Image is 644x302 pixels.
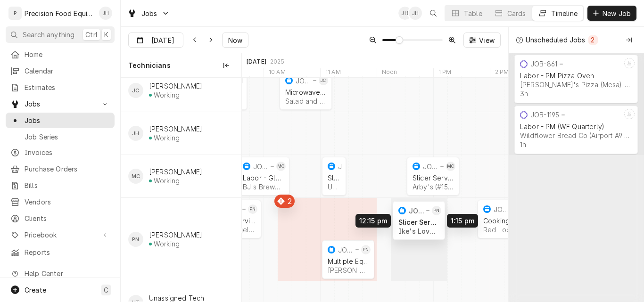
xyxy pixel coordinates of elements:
div: Mike Caster's Avatar [128,169,143,184]
div: PN [361,245,371,254]
div: Table [464,8,482,18]
div: Timeline [551,8,578,18]
div: Mike Caster's Avatar [446,162,455,171]
div: Jacob Cardenas's Avatar [319,76,328,85]
div: MC [128,169,143,184]
span: Reports [25,247,110,257]
div: JOB-1393 [296,77,312,85]
span: Invoices [25,147,110,157]
button: New Job [587,6,636,21]
a: Calendar [6,63,115,79]
div: Multiple Equipment Service [328,257,369,265]
div: P [8,7,22,20]
div: Slicer Service [328,174,340,182]
a: Jobs [6,113,115,128]
div: Salad and Go (#59) | [GEOGRAPHIC_DATA], 85704 [285,97,326,105]
span: New Job [601,8,633,18]
div: Uno's Taco's | Mesa, 85204 [328,183,340,191]
div: MC [276,162,286,171]
div: Arby's (#154) | [GEOGRAPHIC_DATA], 85250 [413,183,454,191]
span: Bills [25,180,110,190]
a: Vendors [6,194,115,210]
div: Slicer Service [413,174,454,182]
span: View [477,35,496,45]
div: JOB-1374 [253,163,270,171]
span: Clients [25,213,110,223]
button: Now [222,33,248,48]
span: Purchase Orders [25,164,110,174]
div: JC [128,83,143,98]
div: BJ's Brewhouse (Superstition) | [GEOGRAPHIC_DATA], 85206 [243,183,284,191]
div: JOB-861 [530,60,557,68]
div: JOB-1308 [494,205,510,213]
span: Now [226,35,244,45]
span: K [104,30,108,40]
span: C [104,285,108,295]
div: Unassigned Tech [149,294,204,302]
div: MC [446,162,455,171]
div: PN [248,204,257,214]
a: Reports [6,245,115,260]
div: Jason Hertel's Avatar [409,7,422,20]
div: Jason Hertel's Avatar [398,7,412,20]
span: Jobs [25,99,96,109]
div: JH [128,126,143,141]
div: Labor - PM Pizza Oven [520,72,632,80]
div: Jacob Cardenas's Avatar [128,83,143,98]
div: [PERSON_NAME] Pizza | [GEOGRAPHIC_DATA], 85022 [328,266,369,274]
div: [PERSON_NAME]'s Pizza (Mesa) | Mesa, 85213 [520,81,632,89]
a: Go to Help Center [6,266,115,281]
div: Precision Food Equipment LLC [25,8,94,18]
span: Job Series [25,132,110,142]
a: Invoices [6,145,115,160]
a: Go to Pricebook [6,227,115,243]
span: Jobs [25,115,110,125]
div: [PERSON_NAME] [149,125,202,133]
span: Calendar [25,66,110,76]
div: Red Lobster (#6288) | Surprise, 85374 [483,226,524,234]
div: JH [398,7,412,20]
button: View [463,33,501,48]
div: 11 AM [320,68,346,79]
div: Pete Nielson's Avatar [248,204,257,214]
div: [PERSON_NAME] [149,231,202,239]
div: Pete Nielson's Avatar [361,245,371,254]
div: Working [154,240,180,248]
div: JC [319,76,328,85]
div: JOB-1195 [530,111,559,119]
div: normal [509,53,644,302]
div: Noon [377,68,402,79]
div: [PERSON_NAME] [149,82,202,90]
div: Labor - PM (WF Quarterly) [520,122,632,131]
span: Jobs [141,8,157,18]
a: Bills [6,178,115,193]
div: Mike Caster's Avatar [276,162,286,171]
button: Collapse Unscheduled Jobs [621,33,636,48]
span: Technicians [128,61,171,70]
span: Ctrl [85,30,98,40]
div: Working [154,91,180,99]
div: 10 AM [264,68,290,79]
a: Clients [6,211,115,226]
a: Estimates [6,80,115,95]
div: JOB-1397 [423,163,439,171]
div: Pete Nielson's Avatar [128,232,143,247]
div: PN [128,232,143,247]
div: 2025 [270,58,285,65]
button: [DATE] [128,33,183,48]
div: Working [154,134,180,142]
span: Pricebook [25,230,96,240]
div: Wildflower Bread Co (Airport A9 - #16) | [GEOGRAPHIC_DATA], 85034 [520,131,632,139]
div: Cards [507,8,526,18]
a: Purchase Orders [6,161,115,177]
div: [DATE] [247,58,266,65]
div: JH [99,7,112,20]
div: Jason Hertel's Avatar [99,7,112,20]
div: 3h [520,90,528,98]
div: JOB-1388 [338,246,355,254]
div: Cooking Equipment Service [483,217,524,225]
button: Open search [426,6,441,21]
div: 2 [590,35,596,45]
div: Microwave Service [285,88,326,96]
span: Help Center [25,269,109,278]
